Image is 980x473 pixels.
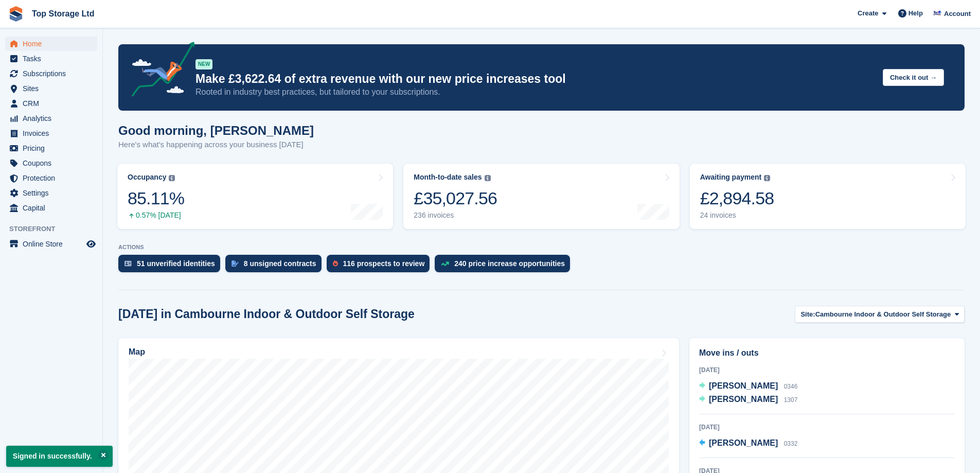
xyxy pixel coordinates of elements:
span: Home [23,37,84,51]
a: Month-to-date sales £35,027.56 236 invoices [403,164,679,229]
a: Occupancy 85.11% 0.57% [DATE] [117,164,393,229]
h2: Move ins / outs [699,347,955,359]
span: Online Store [23,237,84,251]
span: Sites [23,81,84,96]
img: Sam Topham [932,8,942,19]
div: 8 unsigned contracts [244,259,316,268]
span: Account [944,9,971,19]
div: 240 price increase opportunities [454,259,565,268]
a: [PERSON_NAME] 0332 [699,437,797,450]
span: Settings [23,186,84,200]
div: Awaiting payment [700,173,762,182]
span: CRM [23,96,84,111]
p: Signed in successfully. [6,446,113,467]
a: menu [5,237,97,251]
p: ACTIONS [118,244,965,251]
span: 0346 [784,383,798,390]
a: menu [5,81,97,96]
img: icon-info-grey-7440780725fd019a000dd9b08b2336e03edf1995a4989e88bcd33f0948082b44.svg [485,175,491,181]
img: verify_identity-adf6edd0f0f0b5bbfe63781bf79b02c33cf7c696d77639b501bdc392416b5a36.svg [124,260,132,267]
span: 1307 [784,396,798,404]
a: menu [5,201,97,215]
div: Month-to-date sales [414,173,482,182]
p: Rooted in industry best practices, but tailored to your subscriptions. [195,86,875,98]
p: Make £3,622.64 of extra revenue with our new price increases tool [195,72,875,86]
span: [PERSON_NAME] [709,439,778,447]
img: prospect-51fa495bee0391a8d652442698ab0144808aea92771e9ea1ae160a38d050c398.svg [333,260,338,267]
div: 0.57% [DATE] [128,211,184,220]
span: Storefront [9,224,102,234]
a: menu [5,51,97,66]
span: Help [908,8,923,19]
img: price-adjustments-announcement-icon-8257ccfd72463d97f412b2fc003d46551f7dbcb40ab6d574587a9cd5c0d94... [123,42,195,100]
span: Analytics [23,111,84,126]
span: Coupons [23,156,84,170]
a: [PERSON_NAME] 1307 [699,393,797,407]
a: menu [5,141,97,155]
span: Subscriptions [23,66,84,81]
a: menu [5,126,97,141]
a: menu [5,186,97,200]
span: [PERSON_NAME] [709,395,778,404]
a: menu [5,171,97,185]
div: [DATE] [699,423,955,432]
div: 236 invoices [414,211,497,220]
span: Create [858,8,878,19]
a: 8 unsigned contracts [225,255,327,277]
img: contract_signature_icon-13c848040528278c33f63329250d36e43548de30e8caae1d1a13099fd9432cc5.svg [231,260,239,267]
div: £2,894.58 [700,188,774,209]
span: Invoices [23,126,84,141]
span: Pricing [23,141,84,155]
a: 116 prospects to review [327,255,435,277]
img: icon-info-grey-7440780725fd019a000dd9b08b2336e03edf1995a4989e88bcd33f0948082b44.svg [169,175,175,181]
div: £35,027.56 [414,188,497,209]
h2: Map [129,347,145,357]
button: Site: Cambourne Indoor & Outdoor Self Storage [795,306,965,323]
a: 51 unverified identities [118,255,225,277]
a: 240 price increase opportunities [435,255,575,277]
div: 85.11% [128,188,184,209]
a: menu [5,96,97,111]
span: Tasks [23,51,84,66]
div: Occupancy [128,173,166,182]
div: NEW [195,59,212,69]
button: Check it out → [883,69,944,86]
a: Top Storage Ltd [28,5,98,22]
a: [PERSON_NAME] 0346 [699,380,797,393]
div: [DATE] [699,365,955,375]
span: Cambourne Indoor & Outdoor Self Storage [815,309,951,320]
a: Awaiting payment £2,894.58 24 invoices [690,164,966,229]
img: stora-icon-8386f47178a22dfd0bd8f6a31ec36ba5ce8667c1dd55bd0f319d3a0aa187defe.svg [8,6,24,22]
div: 24 invoices [700,211,774,220]
span: Capital [23,201,84,215]
img: price_increase_opportunities-93ffe204e8149a01c8c9dc8f82e8f89637d9d84a8eef4429ea346261dce0b2c0.svg [441,261,449,266]
h2: [DATE] in Cambourne Indoor & Outdoor Self Storage [118,307,415,321]
a: Preview store [85,238,97,250]
div: 51 unverified identities [137,259,215,268]
h1: Good morning, [PERSON_NAME] [118,124,314,137]
a: menu [5,111,97,126]
p: Here's what's happening across your business [DATE] [118,139,314,151]
a: menu [5,156,97,170]
a: menu [5,37,97,51]
span: Site: [800,309,815,320]
div: 116 prospects to review [343,259,425,268]
span: [PERSON_NAME] [709,381,778,390]
span: Protection [23,171,84,185]
img: icon-info-grey-7440780725fd019a000dd9b08b2336e03edf1995a4989e88bcd33f0948082b44.svg [764,175,770,181]
span: 0332 [784,440,798,447]
a: menu [5,66,97,81]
